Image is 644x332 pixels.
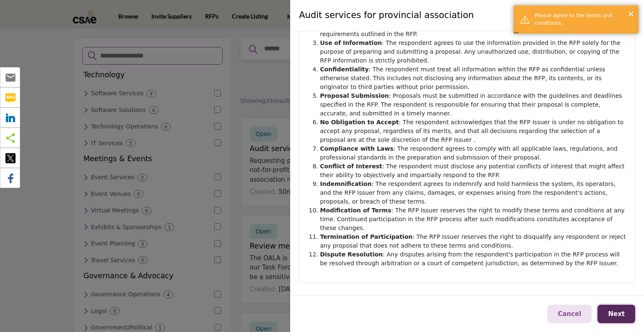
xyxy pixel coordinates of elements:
[628,9,635,18] button: ×
[320,144,626,162] li: : The respondent agrees to comply with all applicable laws, regulations, and professional standar...
[320,233,626,250] li: : The RFP Issuer reserves the right to disqualify any respondent or reject any proposal that does...
[320,163,382,170] strong: Conflict of Interest
[320,39,382,46] strong: Use of Information
[608,310,625,318] span: Next
[320,180,626,206] li: : The respondent agrees to indemnify and hold harmless the system, its operators, and the RFP Iss...
[597,305,635,324] button: Next
[320,39,626,65] li: : The respondent agrees to use the information provided in the RFP solely for the purpose of prep...
[320,250,626,268] li: : Any disputes arising from the respondent's participation in the RFP process will be resolved th...
[535,12,632,27] div: Please agree to the terms and conditions.
[320,251,383,258] strong: Dispute Resolution
[320,162,626,180] li: : The respondent must disclose any potential conflicts of interest that might affect their abilit...
[558,310,581,318] span: Cancel
[320,206,626,233] li: : The RFP Issuer reserves the right to modify these terms and conditions at any time. Continued p...
[320,145,393,152] strong: Compliance with Laws
[299,9,474,22] h4: Audit services for provincial association
[320,118,626,144] li: : The respondent acknowledges that the RFP Issuer is under no obligation to accept any proposal, ...
[320,92,389,99] strong: Proposal Submission
[320,233,413,240] strong: Termination of Participation
[310,292,573,303] div: I agree to the related to reviewing and responding to any RFPs
[320,180,371,187] strong: Indemnification
[320,119,399,125] strong: No Obligation to Accept
[320,66,369,73] strong: Confidentiality
[547,305,592,324] button: Cancel
[320,65,626,91] li: : The respondent must treat all information within the RFP as confidential unless otherwise state...
[320,91,626,118] li: : Proposals must be submitted in accordance with the guidelines and deadlines specified in the RF...
[320,207,391,214] strong: Modification of Terms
